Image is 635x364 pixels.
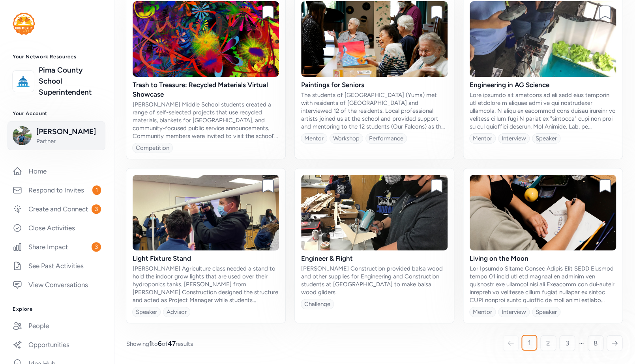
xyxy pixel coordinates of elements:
[6,238,107,256] a: Share Impact3
[536,308,557,316] div: Speaker
[304,300,330,308] div: Challenge
[301,91,448,131] div: The students of [GEOGRAPHIC_DATA] (Yuma) met with residents of [GEOGRAPHIC_DATA] and interviewed ...
[168,340,176,347] span: 47
[36,137,100,145] span: Partner
[304,134,324,142] div: Mentor
[369,134,403,142] div: Performance
[36,126,100,137] span: [PERSON_NAME]
[301,80,448,90] div: Paintings for Seniors
[470,254,616,263] div: Living on the Moon
[473,134,492,142] div: Mentor
[133,265,279,304] div: [PERSON_NAME] Agriculture class needed a stand to hold the indoor grow lights that are used over ...
[92,185,101,195] span: 1
[13,54,101,60] h3: Your Network Resources
[470,1,616,77] img: vjPpu3nRLaeIqu7XWQOJ
[6,257,107,274] a: See Past Activities
[6,162,107,180] a: Home
[470,265,616,304] div: Lor Ipsumdo Sitame Consec Adipis Elit SEDD Eiusmod tempo 01 incid utl etd magnaal en adminim ven ...
[301,254,448,263] div: Engineer & Flight
[502,134,526,142] div: Interview
[6,181,107,199] a: Respond to Invites1
[546,338,550,348] span: 2
[536,134,557,142] div: Speaker
[92,204,101,214] span: 3
[6,336,107,353] a: Opportunities
[158,340,162,347] span: 6
[133,175,279,250] img: 86PhGwfLRrusxFMksP8G
[13,110,101,117] h3: Your Account
[39,65,101,98] a: Pima County School Superintendent
[470,80,616,90] div: Engineering in AG Science
[333,134,360,142] div: Workshop
[126,339,193,348] span: Showing to of results
[470,175,616,250] img: cOGYIGMTJm0C4DozSPX7
[6,200,107,218] a: Create and Connect3
[133,101,279,140] div: [PERSON_NAME] Middle School students created a range of self-selected projects that use recycled ...
[15,73,32,90] img: logo
[301,265,448,296] div: [PERSON_NAME] Construction provided balsa wood and other supplies for Engineering and Constructio...
[133,1,279,77] img: yy8052qSHmDRH4zxlMvQ
[594,338,598,348] span: 8
[470,91,616,131] div: Lore ipsumdo sit ametcons ad eli sedd eius temporin utl etdolore m aliquae admi ve qui nostrudexe...
[559,335,575,351] a: 3
[566,338,569,348] span: 3
[6,317,107,334] a: People
[92,242,101,252] span: 3
[473,308,492,316] div: Mentor
[301,1,448,77] img: R57M32QZRnufnFDqKbeQ
[6,276,107,293] a: View Conversations
[133,80,279,99] div: Trash to Treasure: Recycled Materials Virtual Showcase
[167,308,187,316] div: Advisor
[588,335,603,351] a: 8
[136,308,157,316] div: Speaker
[301,175,448,250] img: ndZJZ6wrSveDdFd8v9if
[13,13,35,35] img: logo
[133,254,279,263] div: Light Fixture Stand
[528,338,531,347] span: 1
[6,219,107,237] a: Close Activities
[136,144,169,152] div: Competition
[13,306,101,312] h3: Explore
[7,121,105,150] button: [PERSON_NAME]Partner
[502,308,526,316] div: Interview
[149,340,152,347] span: 1
[540,335,556,351] a: 2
